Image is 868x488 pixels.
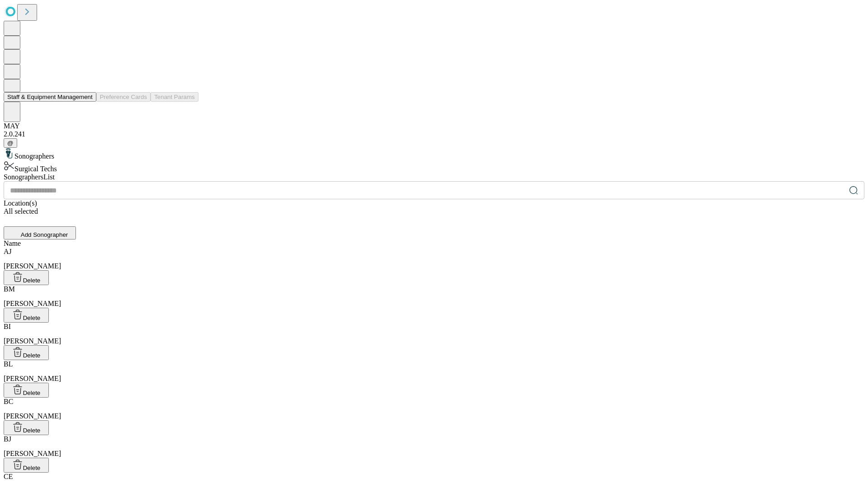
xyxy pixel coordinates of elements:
[4,130,864,138] div: 2.0.241
[4,435,864,458] div: [PERSON_NAME]
[4,398,864,420] div: [PERSON_NAME]
[4,199,37,207] span: Location(s)
[4,207,864,216] div: All selected
[4,148,864,160] div: Sonographers
[4,239,864,248] div: Name
[4,138,17,148] button: @
[23,465,41,471] span: Delete
[4,435,11,443] span: BJ
[4,92,96,102] button: Staff & Equipment Management
[23,389,41,396] span: Delete
[23,427,41,434] span: Delete
[4,398,13,405] span: BC
[151,92,198,102] button: Tenant Params
[23,352,41,359] span: Delete
[4,420,49,435] button: Delete
[4,458,49,473] button: Delete
[4,160,864,173] div: Surgical Techs
[23,277,41,284] span: Delete
[96,92,151,102] button: Preference Cards
[4,285,15,293] span: BM
[4,360,864,383] div: [PERSON_NAME]
[4,308,49,323] button: Delete
[4,270,49,285] button: Delete
[4,383,49,398] button: Delete
[4,173,864,181] div: Sonographers List
[21,231,68,238] span: Add Sonographer
[4,473,13,480] span: CE
[4,360,13,368] span: BL
[23,314,41,321] span: Delete
[4,248,12,255] span: AJ
[4,248,864,270] div: [PERSON_NAME]
[7,140,14,146] span: @
[4,323,11,330] span: BI
[4,345,49,360] button: Delete
[4,323,864,345] div: [PERSON_NAME]
[4,285,864,308] div: [PERSON_NAME]
[4,122,864,130] div: MAY
[4,226,76,239] button: Add Sonographer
